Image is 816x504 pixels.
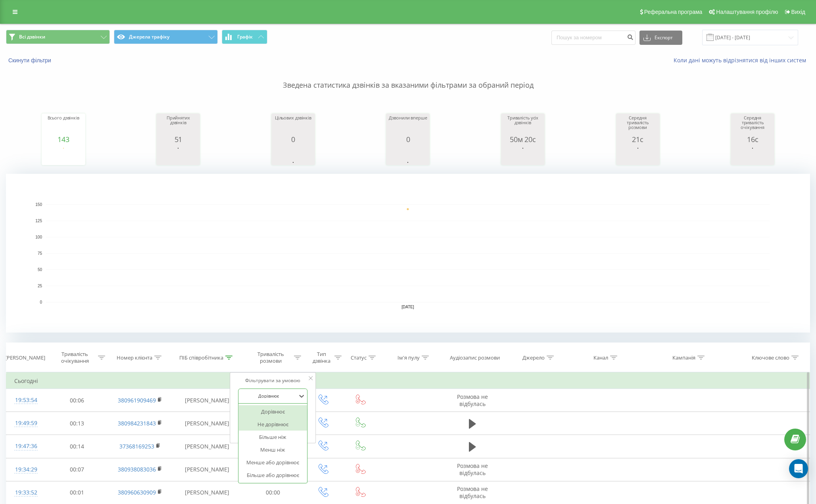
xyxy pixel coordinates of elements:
div: Тип дзвінка [311,351,332,364]
div: Менш ніж [238,443,307,456]
div: Тривалість очікування [54,351,96,364]
svg: A chart. [733,143,772,167]
div: 19:47:36 [14,439,38,454]
svg: A chart. [273,143,313,167]
div: Тривалість усіх дзвінків [503,115,543,135]
a: 37368169253 [119,442,154,450]
div: 21с [618,135,658,143]
span: Розмова не відбулась [457,462,488,477]
button: Скинути фільтри [6,57,55,64]
div: Більше ніж [238,431,307,443]
div: Ключове слово [752,354,789,361]
text: [DATE] [401,305,414,309]
td: [PERSON_NAME] [172,389,242,412]
a: 380961909469 [118,396,156,404]
div: 143 [44,135,83,143]
svg: A chart. [388,143,428,167]
div: Джерело [522,354,545,361]
svg: A chart. [158,143,198,167]
div: Більше або дорівнює [238,469,307,481]
div: 0 [273,135,313,143]
div: Open Intercom Messenger [789,459,808,478]
p: Зведена статистика дзвінків за вказаними фільтрами за обраний період [6,64,810,90]
span: Всі дзвінки [19,34,45,40]
input: Пошук за номером [551,31,636,45]
div: Середня тривалість розмови [618,115,658,135]
svg: A chart. [44,143,83,167]
svg: A chart. [618,143,658,167]
div: Тривалість розмови [250,351,292,364]
button: Експорт [639,31,682,45]
div: Прийнятих дзвінків [158,115,198,135]
td: 00:06 [46,389,108,412]
td: 00:07 [46,458,108,481]
div: Дзвонили вперше [388,115,428,135]
td: 00:01 [46,481,108,504]
div: 16с [733,135,772,143]
td: [PERSON_NAME] [172,412,242,435]
div: Фільтрувати за умовою [238,377,308,385]
button: Джерела трафіку [114,30,218,44]
span: Графік [237,34,253,40]
text: 125 [35,219,42,223]
span: Розмова не відбулась [457,485,488,500]
text: 150 [35,202,42,207]
div: [PERSON_NAME] [5,354,45,361]
td: 00:13 [46,412,108,435]
text: 50 [38,267,42,272]
td: [PERSON_NAME] [172,458,242,481]
div: Ім'я пулу [397,354,420,361]
td: 00:00 [242,481,303,504]
a: 380984231843 [118,419,156,427]
div: Цільових дзвінків [273,115,313,135]
text: 0 [40,300,42,304]
div: Кампанія [672,354,695,361]
div: 19:34:29 [14,462,38,477]
svg: A chart. [6,174,810,333]
div: Номер клієнта [117,354,152,361]
div: 51 [158,135,198,143]
div: Середня тривалість очікування [733,115,772,135]
div: Всього дзвінків [44,115,83,135]
a: 380960630909 [118,489,156,496]
span: Розмова не відбулась [457,393,488,408]
div: Дорівнює [238,405,307,418]
div: ПІБ співробітника [179,354,223,361]
span: Реферальна програма [644,9,703,15]
button: Всі дзвінки [6,30,110,44]
div: Аудіозапис розмови [450,354,500,361]
div: Статус [351,354,367,361]
text: 100 [35,235,42,239]
div: Канал [593,354,608,361]
td: Сьогодні [6,373,810,389]
svg: A chart. [503,143,543,167]
button: Графік [222,30,267,44]
div: 0 [388,135,428,143]
td: 00:14 [46,435,108,458]
td: [PERSON_NAME] [172,481,242,504]
div: Не дорівнює [238,418,307,431]
td: [PERSON_NAME] [172,435,242,458]
div: 50м 20с [503,135,543,143]
div: 19:49:59 [14,416,38,431]
text: 25 [38,284,42,288]
a: 380938083036 [118,466,156,473]
a: Коли дані можуть відрізнятися вiд інших систем [674,56,810,64]
div: Менше або дорівнює [238,456,307,469]
span: Налаштування профілю [716,9,778,15]
text: 75 [38,251,42,256]
div: 19:33:52 [14,485,38,500]
div: 19:53:54 [14,392,38,408]
span: Вихід [791,9,805,15]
